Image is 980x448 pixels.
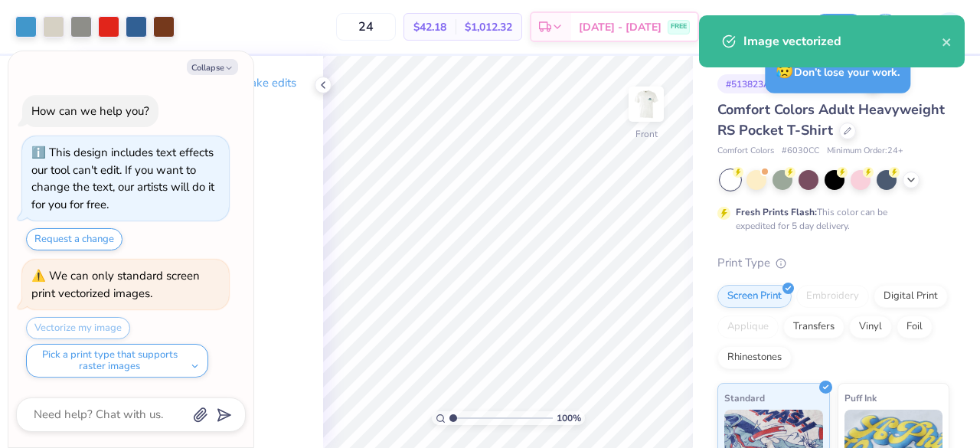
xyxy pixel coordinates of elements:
[942,32,952,51] button: close
[874,285,948,308] div: Digital Print
[717,316,779,338] div: Applique
[765,50,910,93] div: Don’t lose your work.
[717,346,792,369] div: Rhinestones
[631,89,661,119] img: Front
[736,206,817,218] strong: Fresh Prints Flash:
[782,145,819,158] span: # 6030CC
[783,316,844,338] div: Transfers
[187,59,238,75] button: Collapse
[31,103,149,119] div: How can we help you?
[844,390,877,406] span: Puff Ink
[796,285,869,308] div: Embroidery
[26,228,122,250] button: Request a change
[827,145,903,158] span: Minimum Order: 24 +
[671,21,687,32] span: FREE
[336,13,396,41] input: – –
[26,344,208,378] button: Pick a print type that supports raster images
[717,100,945,139] span: Comfort Colors Adult Heavyweight RS Pocket T-Shirt
[717,254,949,272] div: Print Type
[31,145,214,212] div: This design includes text effects our tool can't edit. If you want to change the text, our artist...
[724,390,765,406] span: Standard
[413,19,446,35] span: $42.18
[465,19,512,35] span: $1,012.32
[635,127,658,141] div: Front
[717,285,792,308] div: Screen Print
[743,32,942,51] div: Image vectorized
[557,411,581,425] span: 100 %
[717,74,779,93] div: # 513823A
[736,205,924,233] div: This color can be expedited for 5 day delivery.
[897,316,933,338] div: Foil
[31,268,200,301] div: We can only standard screen print vectorized images.
[849,316,892,338] div: Vinyl
[730,11,805,42] input: Untitled Design
[717,145,774,158] span: Comfort Colors
[579,19,661,35] span: [DATE] - [DATE]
